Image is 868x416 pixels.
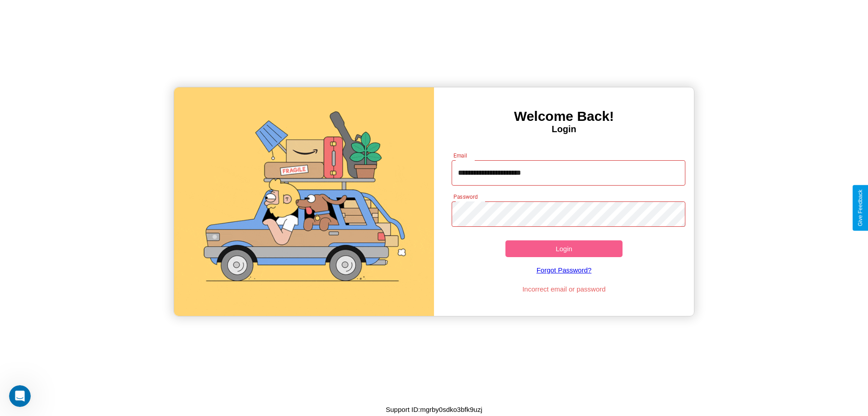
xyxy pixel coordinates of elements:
[9,385,31,407] iframe: Intercom live chat
[453,193,477,201] label: Password
[434,109,694,124] h3: Welcome Back!
[386,403,482,416] p: Support ID: mgrby0sdko3bfk9uzj
[453,152,467,159] label: Email
[505,240,623,257] button: Login
[447,257,681,283] a: Forgot Password?
[174,87,434,316] img: gif
[447,283,681,295] p: Incorrect email or password
[857,190,863,226] div: Give Feedback
[434,124,694,134] h4: Login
